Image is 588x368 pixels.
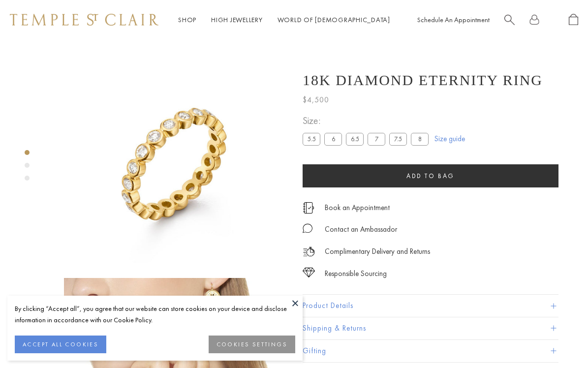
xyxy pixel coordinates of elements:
[15,303,295,326] div: By clicking “Accept all”, you agree that our website can store cookies on your device and disclos...
[325,223,397,236] div: Contact an Ambassador
[64,39,288,263] img: R11800-DI6
[569,14,578,26] a: Open Shopping Bag
[417,15,490,24] a: Schedule An Appointment
[303,113,433,129] span: Size:
[389,133,407,145] label: 7.5
[303,317,558,339] button: Shipping & Returns
[325,268,387,280] div: Responsible Sourcing
[278,15,390,24] a: World of [DEMOGRAPHIC_DATA]World of [DEMOGRAPHIC_DATA]
[406,172,455,180] span: Add to bag
[368,133,385,145] label: 7
[10,14,158,26] img: Temple St. Clair
[303,245,315,258] img: icon_delivery.svg
[303,133,320,145] label: 5.5
[434,134,465,144] a: Size guide
[303,295,558,317] button: Product Details
[209,336,295,353] button: COOKIES SETTINGS
[504,14,515,26] a: Search
[303,223,312,233] img: MessageIcon-01_2.svg
[324,133,342,145] label: 6
[411,133,429,145] label: 8
[325,202,390,213] a: Book an Appointment
[303,164,558,187] button: Add to bag
[303,268,315,277] img: icon_sourcing.svg
[303,72,543,89] h1: 18K Diamond Eternity Ring
[178,14,390,26] nav: Main navigation
[15,336,106,353] button: ACCEPT ALL COOKIES
[211,15,263,24] a: High JewelleryHigh Jewellery
[346,133,364,145] label: 6.5
[25,148,30,188] div: Product gallery navigation
[303,340,558,362] button: Gifting
[325,245,430,258] p: Complimentary Delivery and Returns
[303,93,329,106] span: $4,500
[178,15,196,24] a: ShopShop
[303,202,314,214] img: icon_appointment.svg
